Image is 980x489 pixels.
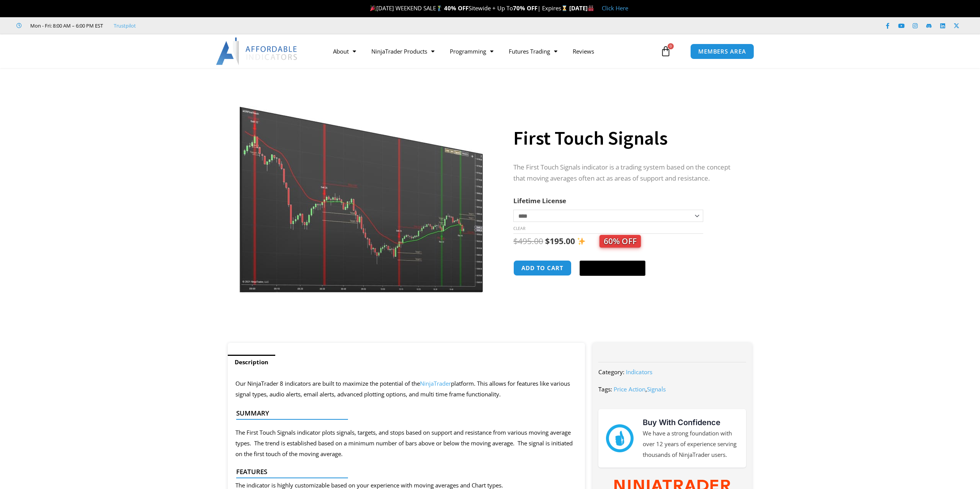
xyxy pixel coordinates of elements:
span: [DATE] WEEKEND SALE Sitewide + Up To | Expires [368,4,569,12]
img: ⌛ [562,5,567,11]
a: MEMBERS AREA [690,44,754,59]
span: , [614,385,666,393]
span: 60% OFF [599,235,641,248]
a: Reviews [565,42,602,60]
img: 🏌️‍♂️ [436,5,442,11]
img: First Touch Signals 1 [239,81,485,293]
nav: Menu [325,42,658,60]
span: $ [513,236,518,246]
a: 0 [649,40,683,62]
img: ✨ [577,237,585,245]
h4: Summary [236,409,570,417]
p: The First Touch Signals indicator plots signals, targets, and stops based on support and resistan... [235,427,577,460]
img: mark thumbs good 43913 | Affordable Indicators – NinjaTrader [606,424,634,452]
h1: First Touch Signals [513,125,737,152]
button: Buy with GPay [580,261,645,276]
span: Our NinjaTrader 8 indicators are built to maximize the potential of the platform. This allows for... [235,380,570,398]
a: Programming [442,42,501,60]
a: NinjaTrader [420,380,451,387]
span: Tags: [598,385,612,393]
a: Price Action [614,385,645,393]
span: 0 [668,43,674,49]
h4: Features [236,468,570,476]
img: LogoAI | Affordable Indicators – NinjaTrader [216,37,298,65]
button: Add to cart [513,260,572,276]
a: Signals [647,385,666,393]
img: 🎉 [370,5,376,11]
span: Mon - Fri: 8:00 AM – 6:00 PM EST [28,21,103,30]
a: About [325,42,364,60]
a: Clear options [513,226,525,231]
a: Trustpilot [114,21,136,30]
span: Category: [598,368,624,376]
strong: [DATE] [569,4,594,12]
p: The First Touch Signals indicator is a trading system based on the concept that moving averages o... [513,162,737,184]
bdi: 195.00 [545,236,575,246]
a: NinjaTrader Products [364,42,442,60]
bdi: 495.00 [513,236,543,246]
strong: 40% OFF [444,4,469,12]
strong: 70% OFF [513,4,537,12]
label: Lifetime License [513,196,566,205]
a: Click Here [602,4,628,12]
a: Futures Trading [501,42,565,60]
span: $ [545,236,550,246]
a: Description [228,355,275,370]
iframe: PayPal Message 1 [513,286,737,293]
p: We have a strong foundation with over 12 years of experience serving thousands of NinjaTrader users. [643,428,738,460]
a: Indicators [626,368,652,376]
h3: Buy With Confidence [643,417,738,428]
img: 🏭 [588,5,594,11]
span: MEMBERS AREA [698,49,746,54]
